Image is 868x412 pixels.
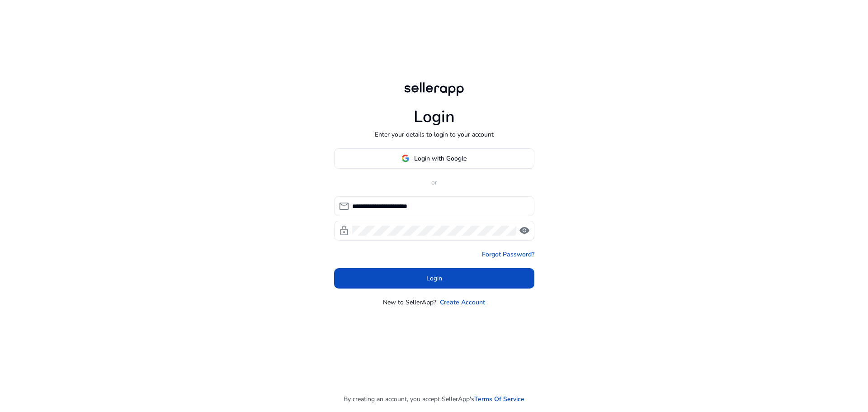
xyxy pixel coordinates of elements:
span: mail [339,201,349,212]
span: lock [339,225,349,236]
span: Login with Google [414,154,467,163]
a: Create Account [440,298,485,307]
p: or [334,178,534,187]
a: Forgot Password? [482,250,534,259]
span: visibility [519,225,530,236]
span: Login [426,274,442,283]
button: Login [334,268,534,289]
h1: Login [414,107,455,127]
img: google-logo.svg [401,154,410,162]
p: Enter your details to login to your account [375,130,494,139]
p: New to SellerApp? [383,298,436,307]
button: Login with Google [334,148,534,169]
a: Terms Of Service [474,394,524,404]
